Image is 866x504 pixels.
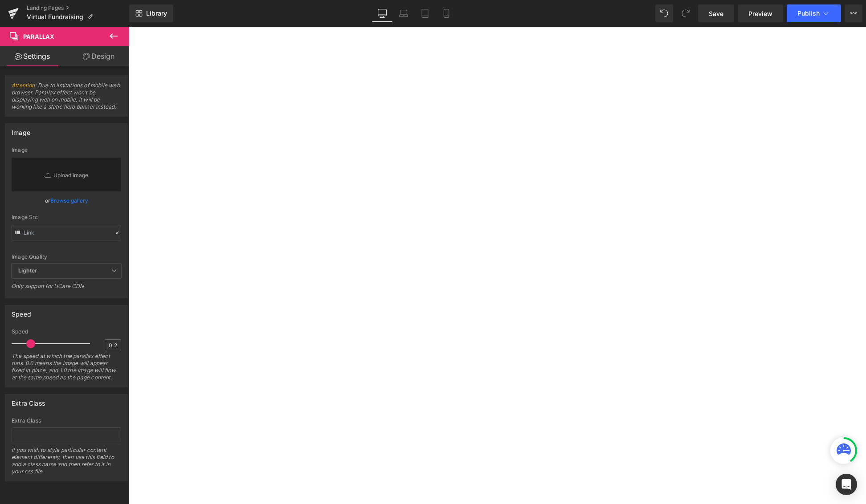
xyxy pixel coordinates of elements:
div: Extra Class [12,418,121,424]
div: Image Src [12,214,121,220]
a: Laptop [393,4,414,22]
span: Preview [748,9,772,18]
a: Preview [738,4,783,22]
a: New Library [129,4,173,22]
a: Desktop [372,4,393,22]
button: More [845,4,862,22]
div: Speed [12,305,31,318]
div: Open Intercom Messenger [836,474,857,495]
div: Image [12,124,30,136]
div: Only support for UCare CDN [12,283,121,296]
div: Speed [12,329,121,335]
span: Parallax [23,33,54,40]
span: Library [146,9,167,17]
span: Publish [797,10,820,17]
div: If you wish to style particular content element differently, then use this field to add a class n... [12,447,121,481]
div: Image Quality [12,254,121,260]
a: Design [66,46,131,66]
div: Image [12,147,121,153]
a: Landing Pages [27,4,129,12]
button: Undo [655,4,673,22]
button: Publish [787,4,841,22]
a: Tablet [414,4,436,22]
span: Virtual Fundraising [27,13,83,20]
div: The speed at which the parallax effect runs. 0.0 means the image will appear fixed in place, and ... [12,353,121,387]
span: : Due to limitations of mobile web browser. Parallax effect won't be displaying well on mobile, i... [12,82,121,116]
div: or [12,196,121,205]
div: Extra Class [12,394,45,407]
a: Mobile [436,4,457,22]
a: Attention [12,82,35,89]
a: Browse gallery [50,193,88,208]
button: Redo [677,4,694,22]
span: Save [709,9,723,18]
b: Lighter [18,267,37,274]
input: Link [12,225,121,240]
